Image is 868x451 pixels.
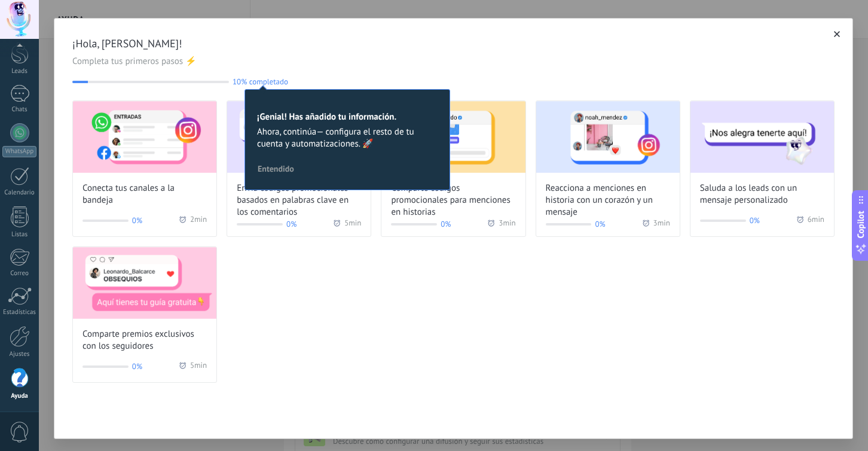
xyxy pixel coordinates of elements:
[2,270,37,278] div: Correo
[72,56,835,68] span: Completa tus primeros pasos ⚡
[258,164,294,173] span: Entendido
[700,182,824,206] span: Saluda a los leads con un mensaje personalizado
[73,247,216,319] img: Share exclusive rewards with followers
[344,218,361,230] span: 5 min
[2,146,36,157] div: WhatsApp
[653,218,670,230] span: 3 min
[72,36,835,51] span: ¡Hola, [PERSON_NAME]!
[546,182,670,218] span: Reacciona a menciones en historia con un corazón y un mensaje
[750,215,760,227] span: 0%
[2,68,37,75] div: Leads
[233,77,288,86] span: 10% completado
[536,101,680,173] img: React to story mentions with a heart and personalized message
[441,218,451,230] span: 0%
[2,309,37,316] div: Estadísticas
[808,215,824,227] span: 6 min
[252,160,299,178] button: Entendido
[257,126,438,150] span: Ahora, continúa— configura el resto de tu cuenta y automatizaciones. 🚀
[257,111,438,123] h2: ¡Genial! Has añadido tu información.
[499,218,515,230] span: 3 min
[190,215,207,227] span: 2 min
[2,231,37,239] div: Listas
[2,392,37,400] div: Ayuda
[132,361,142,373] span: 0%
[2,351,37,358] div: Ajustes
[73,101,216,173] img: Connect your channels to the inbox
[391,182,515,218] span: Comparte códigos promocionales para menciones en historias
[381,101,525,173] img: Share promo codes for story mentions
[690,101,834,173] img: Greet leads with a custom message (Wizard onboarding modal)
[237,182,361,218] span: Envía códigos promocionales basados en palabras clave en los comentarios
[190,361,207,373] span: 5 min
[82,328,207,352] span: Comparte premios exclusivos con los seguidores
[82,182,207,206] span: Conecta tus canales a la bandeja
[855,211,867,239] span: Copilot
[2,106,37,114] div: Chats
[132,215,142,227] span: 0%
[286,218,297,230] span: 0%
[227,101,371,173] img: Send promo codes based on keywords in comments (Wizard onboarding modal)
[595,218,605,230] span: 0%
[2,189,37,197] div: Calendario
